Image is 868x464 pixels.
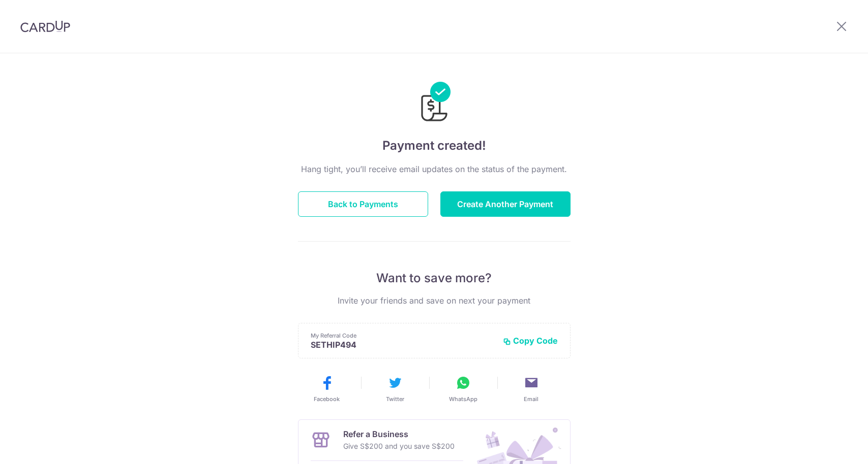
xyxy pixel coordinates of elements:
[298,163,571,175] p: Hang tight, you’ll receive email updates on the status of the payment.
[343,440,455,452] p: Give S$200 and you save S$200
[311,340,495,350] p: SETHIP494
[298,270,571,286] p: Want to save more?
[311,332,495,340] p: My Referral Code
[433,375,493,403] button: WhatsApp
[365,375,425,403] button: Twitter
[440,191,571,217] button: Create Another Payment
[501,375,561,403] button: Email
[298,294,571,307] p: Invite your friends and save on next your payment
[298,137,571,155] h4: Payment created!
[449,395,477,403] span: WhatsApp
[20,20,70,32] img: CardUp
[297,375,357,403] button: Facebook
[524,395,538,403] span: Email
[418,82,451,124] img: Payments
[503,336,558,346] button: Copy Code
[314,395,340,403] span: Facebook
[386,395,404,403] span: Twitter
[343,428,455,440] p: Refer a Business
[298,191,428,217] button: Back to Payments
